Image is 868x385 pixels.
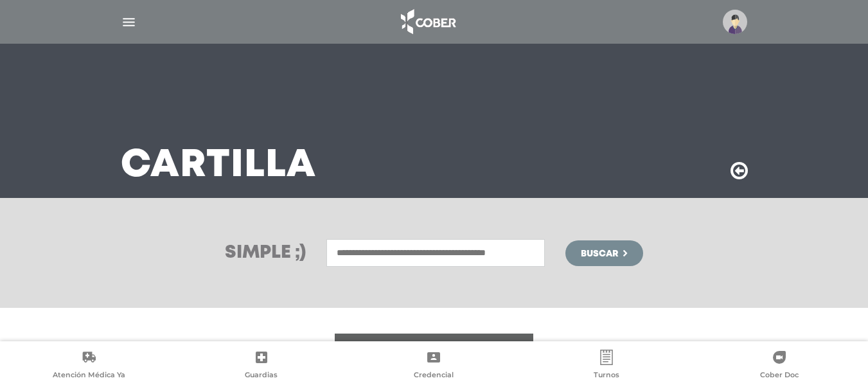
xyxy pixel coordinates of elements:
[175,350,348,382] a: Guardias
[348,350,520,382] a: Credencial
[693,350,865,382] a: Cober Doc
[520,350,693,382] a: Turnos
[3,350,175,382] a: Atención Médica Ya
[121,14,137,30] img: Cober_menu-lines-white.svg
[594,370,619,382] span: Turnos
[245,370,278,382] span: Guardias
[565,240,642,266] button: Buscar
[760,370,799,382] span: Cober Doc
[121,149,316,183] h3: Cartilla
[53,370,125,382] span: Atención Médica Ya
[225,244,306,262] h3: Simple ;)
[723,10,747,34] img: profile-placeholder.svg
[581,249,618,258] span: Buscar
[394,6,461,37] img: logo_cober_home-white.png
[414,370,454,382] span: Credencial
